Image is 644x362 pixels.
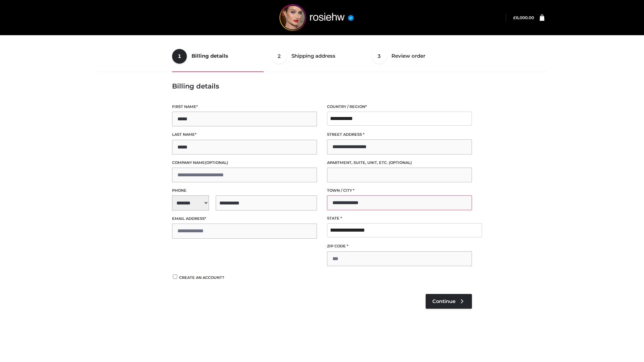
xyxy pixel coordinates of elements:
[327,187,472,194] label: Town / City
[389,160,412,165] span: (optional)
[172,104,317,110] label: First name
[327,215,472,222] label: State
[327,131,472,138] label: Street address
[179,275,224,280] span: Create an account?
[327,160,472,166] label: Apartment, suite, unit, etc.
[513,15,534,20] a: £6,000.00
[172,160,317,166] label: Company name
[172,131,317,138] label: Last name
[513,15,516,20] span: £
[327,243,472,249] label: ZIP Code
[513,15,534,20] bdi: 6,000.00
[172,187,317,194] label: Phone
[172,82,472,90] h3: Billing details
[266,4,367,31] img: rosiehw
[327,104,472,110] label: Country / Region
[172,275,178,279] input: Create an account?
[426,294,472,309] a: Continue
[432,298,455,304] span: Continue
[205,160,228,165] span: (optional)
[172,216,317,222] label: Email address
